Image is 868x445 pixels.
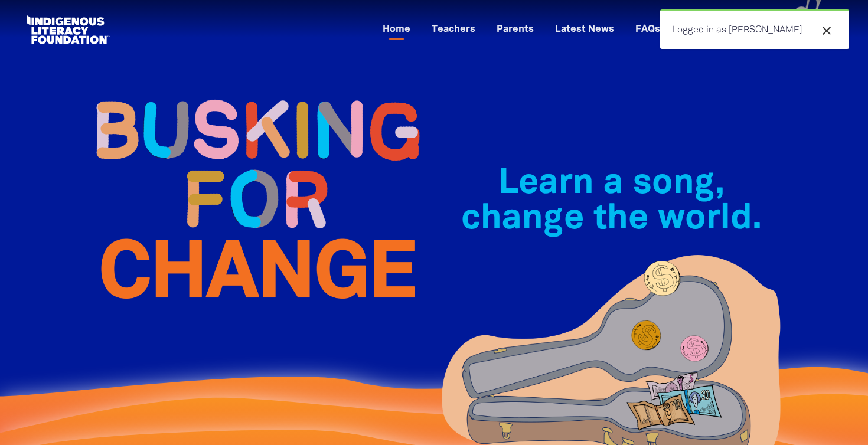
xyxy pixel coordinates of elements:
[425,20,482,40] a: Teachers
[461,168,762,235] span: Learn a song, change the world.
[816,23,837,38] button: close
[660,9,849,49] div: Logged in as [PERSON_NAME]
[548,20,621,40] a: Latest News
[628,20,667,40] a: FAQs
[376,20,417,40] a: Home
[820,24,834,38] i: close
[490,20,541,40] a: Parents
